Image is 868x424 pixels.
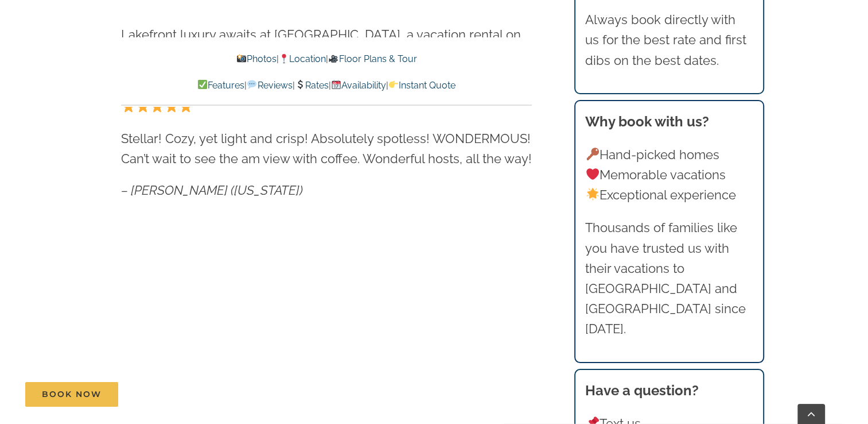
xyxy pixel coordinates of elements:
a: Location [279,53,326,64]
p: Thousands of families like you have trusted us with their vacations to [GEOGRAPHIC_DATA] and [GEO... [585,218,753,339]
p: | | [121,52,532,67]
span: Book Now [42,390,102,399]
img: ❤️ [586,168,599,180]
p: Hand-picked homes Memorable vacations Exceptional experience [585,145,753,206]
a: Availability [331,80,386,91]
a: Floor Plans & Tour [328,53,417,64]
p: Stellar! Cozy, yet light and crisp! Absolutely spotless! WONDERMOUS! Can’t wait to see the am vie... [121,129,532,169]
p: Always book directly with us for the best rate and first dibs on the best dates. [585,10,753,71]
img: 👉 [389,80,398,89]
img: 📆 [332,80,341,89]
img: 🎥 [329,54,338,63]
a: Instant Quote [388,80,456,91]
a: Book Now [25,382,118,407]
h3: Have a question? [585,380,753,401]
a: Photos [236,53,277,64]
a: Reviews [247,80,292,91]
img: 🌟 [586,188,599,201]
img: 📍 [279,54,289,63]
img: 💬 [247,80,256,89]
span: Lakefront luxury awaits at [GEOGRAPHIC_DATA], a vacation rental on [GEOGRAPHIC_DATA] with a hot t... [121,27,523,82]
img: ✅ [198,80,207,89]
p: | | | | [121,78,532,93]
a: Rates [295,80,329,91]
h3: Why book with us? [585,111,753,132]
a: Features [197,80,244,91]
img: 🔑 [586,148,599,160]
em: – [PERSON_NAME] ([US_STATE]) [121,183,303,198]
img: 💲 [295,80,305,89]
img: 📸 [237,54,246,63]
